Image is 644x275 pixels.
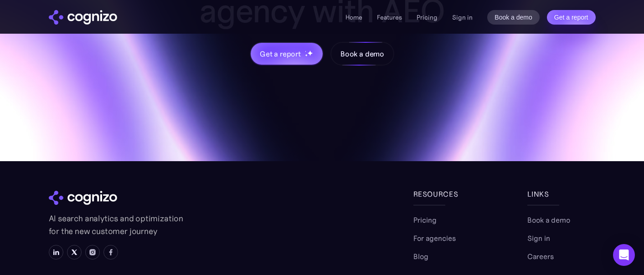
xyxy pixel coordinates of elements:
img: star [305,54,308,57]
div: Get a report [260,48,301,59]
a: Book a demo [330,42,394,66]
a: Get a report [547,10,596,25]
div: Open Intercom Messenger [613,244,635,266]
a: Book a demo [527,214,570,225]
img: cognizo logo [49,191,117,205]
a: Features [377,13,402,21]
a: Sign in [452,12,473,23]
img: cognizo logo [49,10,117,25]
p: AI search analytics and optimization for the new customer journey [49,212,185,238]
img: LinkedIn icon [52,249,60,256]
div: Book a demo [340,48,384,59]
a: For agencies [413,233,456,244]
a: Sign in [527,233,550,244]
a: Careers [527,251,554,262]
img: star [307,50,313,56]
div: links [527,188,596,199]
a: Book a demo [487,10,540,25]
a: Blog [413,251,428,262]
a: Pricing [417,13,438,21]
a: Home [345,13,362,21]
img: X icon [71,249,78,256]
img: star [305,51,306,52]
a: Get a reportstarstarstar [250,42,324,66]
a: home [49,10,117,25]
a: Pricing [413,214,437,225]
div: Resources [413,188,482,199]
